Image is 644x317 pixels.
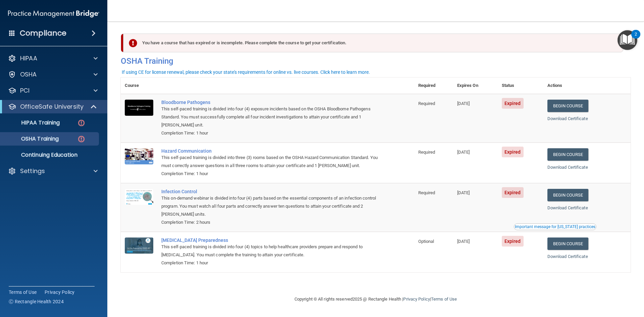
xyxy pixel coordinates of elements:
div: Completion Time: 1 hour [161,129,381,137]
div: Completion Time: 2 hours [161,218,381,226]
div: This self-paced training is divided into three (3) rooms based on the OSHA Hazard Communication S... [161,154,381,170]
div: Completion Time: 1 hour [161,170,381,178]
th: Actions [543,77,631,94]
a: Terms of Use [9,289,37,296]
span: Expired [502,187,524,198]
span: [DATE] [457,239,470,244]
a: Bloodborne Pathogens [161,100,381,105]
span: Expired [502,236,524,247]
a: Terms of Use [431,297,457,302]
div: This on-demand webinar is divided into four (4) parts based on the essential components of an inf... [161,194,381,218]
a: Settings [8,167,98,175]
a: Begin Course [547,189,588,201]
span: Required [418,150,435,155]
a: Download Certificate [547,254,588,259]
th: Course [121,77,157,94]
button: Read this if you are a dental practitioner in the state of CA [514,223,596,230]
span: Required [418,190,435,195]
a: OfficeSafe University [8,103,97,111]
iframe: Drift Widget Chat Controller [528,269,636,296]
div: This self-paced training is divided into four (4) exposure incidents based on the OSHA Bloodborne... [161,105,381,129]
img: danger-circle.6113f641.png [77,119,86,127]
a: HIPAA [8,54,98,62]
a: OSHA [8,70,98,78]
a: Download Certificate [547,116,588,121]
h4: Compliance [20,29,66,38]
span: Optional [418,239,434,244]
div: Important message for [US_STATE] practices [515,225,595,229]
div: This self-paced training is divided into four (4) topics to help healthcare providers prepare and... [161,243,381,259]
span: Expired [502,98,524,109]
span: [DATE] [457,101,470,106]
a: Privacy Policy [403,297,430,302]
p: PCI [20,87,30,95]
div: Copyright © All rights reserved 2025 @ Rectangle Health | | [253,288,498,310]
div: 2 [635,34,637,43]
p: HIPAA Training [4,119,60,126]
h4: OSHA Training [121,56,631,66]
a: Privacy Policy [45,289,75,296]
a: Hazard Communication [161,148,381,154]
span: Required [418,101,435,106]
button: Open Resource Center, 2 new notifications [618,30,637,50]
a: Infection Control [161,189,381,194]
span: [DATE] [457,150,470,155]
span: [DATE] [457,190,470,195]
button: If using CE for license renewal, please check your state's requirements for online vs. live cours... [121,69,371,75]
span: Ⓒ Rectangle Health 2024 [9,298,64,305]
a: PCI [8,87,98,95]
p: OSHA Training [4,136,59,142]
a: Begin Course [547,100,588,112]
a: Download Certificate [547,165,588,170]
th: Status [498,77,543,94]
img: exclamation-circle-solid-danger.72ef9ffc.png [129,39,137,47]
p: OfficeSafe University [20,103,84,111]
img: PMB logo [8,7,99,20]
p: Continuing Education [4,152,96,158]
span: Expired [502,147,524,157]
th: Expires On [453,77,498,94]
a: Begin Course [547,237,588,250]
img: danger-circle.6113f641.png [77,135,86,143]
div: If using CE for license renewal, please check your state's requirements for online vs. live cours... [122,70,370,74]
a: [MEDICAL_DATA] Preparedness [161,237,381,243]
p: OSHA [20,70,37,78]
p: HIPAA [20,54,37,62]
div: You have a course that has expired or is incomplete. Please complete the course to get your certi... [123,34,623,52]
a: Begin Course [547,148,588,161]
p: Settings [20,167,45,175]
th: Required [414,77,453,94]
a: Download Certificate [547,205,588,210]
div: Completion Time: 1 hour [161,259,381,267]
